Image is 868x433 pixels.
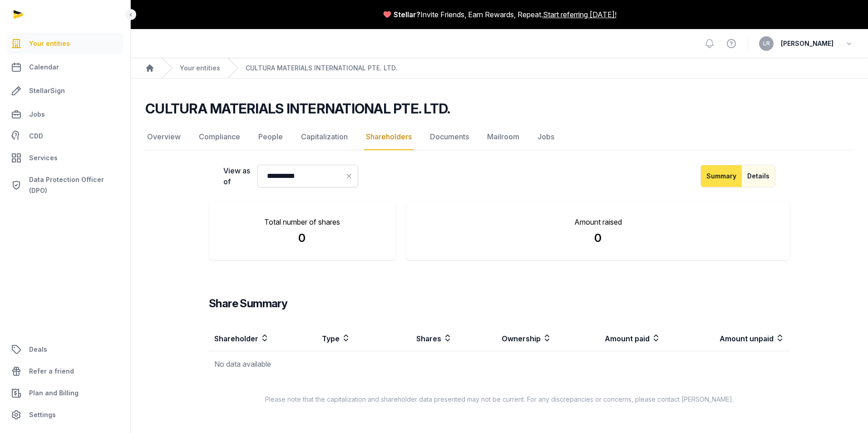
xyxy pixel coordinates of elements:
[7,147,123,169] a: Services
[7,80,123,102] a: StellarSign
[7,127,123,145] a: CDD
[700,165,742,187] button: Summary
[763,41,770,46] span: LR
[705,328,868,433] iframe: Chat Widget
[223,231,381,246] div: 0
[7,339,123,360] a: Deals
[299,124,350,150] a: Capitalization
[256,124,285,150] a: People
[7,171,123,200] a: Data Protection Officer (DPO)
[180,64,220,73] a: Your entities
[364,124,414,150] a: Shareholders
[257,165,358,187] input: Datepicker input
[29,174,119,196] span: Data Protection Officer (DPO)
[29,366,74,377] span: Refer a friend
[145,100,450,117] h2: CULTURA MATERIALS INTERNATIONAL PTE. LTD.
[29,38,70,49] span: Your entities
[759,36,774,51] button: LR
[543,9,616,20] a: Start referring [DATE]!
[428,124,471,150] a: Documents
[223,216,381,227] p: Total number of shares
[7,33,123,54] a: Your entities
[29,85,65,96] span: StellarSign
[246,64,397,73] a: CULTURA MATERIALS INTERNATIONAL PTE. LTD.
[29,153,58,163] span: Services
[145,124,182,150] a: Overview
[29,131,43,142] span: CDD
[381,325,457,351] th: Shares
[194,395,804,404] p: Please note that the capitalization and shareholder data presented may not be current. For any di...
[316,325,381,351] th: Type
[7,360,123,382] a: Refer a friend
[7,404,123,426] a: Settings
[557,325,666,351] th: Amount paid
[29,109,45,120] span: Jobs
[421,216,775,227] p: Amount raised
[29,62,59,73] span: Calendar
[209,325,316,351] th: Shareholder
[781,38,833,49] span: [PERSON_NAME]
[536,124,556,150] a: Jobs
[223,165,250,187] label: View as of
[145,124,853,150] nav: Tabs
[7,382,123,404] a: Plan and Billing
[131,58,868,79] nav: Breadcrumb
[209,351,790,377] td: No data available
[197,124,242,150] a: Compliance
[421,231,775,246] span: 0
[742,165,775,187] button: Details
[7,56,123,78] a: Calendar
[7,103,123,125] a: Jobs
[29,409,56,420] span: Settings
[458,325,557,351] th: Ownership
[394,9,420,20] span: Stellar?
[485,124,521,150] a: Mailroom
[29,388,79,399] span: Plan and Billing
[666,325,790,351] th: Amount unpaid
[29,344,47,355] span: Deals
[209,296,790,311] h3: Share Summary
